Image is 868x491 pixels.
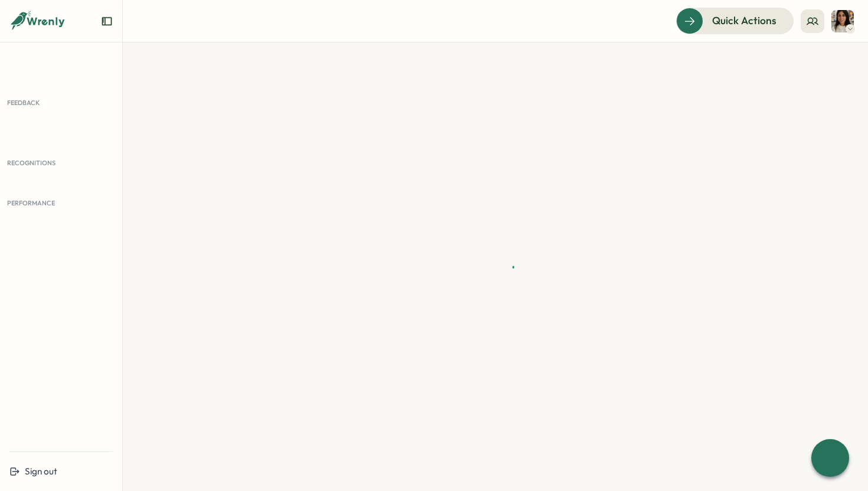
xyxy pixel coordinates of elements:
span: Sign out [25,466,57,477]
button: Expand sidebar [101,15,113,27]
button: Quick Actions [676,8,794,34]
img: Maria Khoury [831,10,854,32]
span: Quick Actions [712,13,776,28]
